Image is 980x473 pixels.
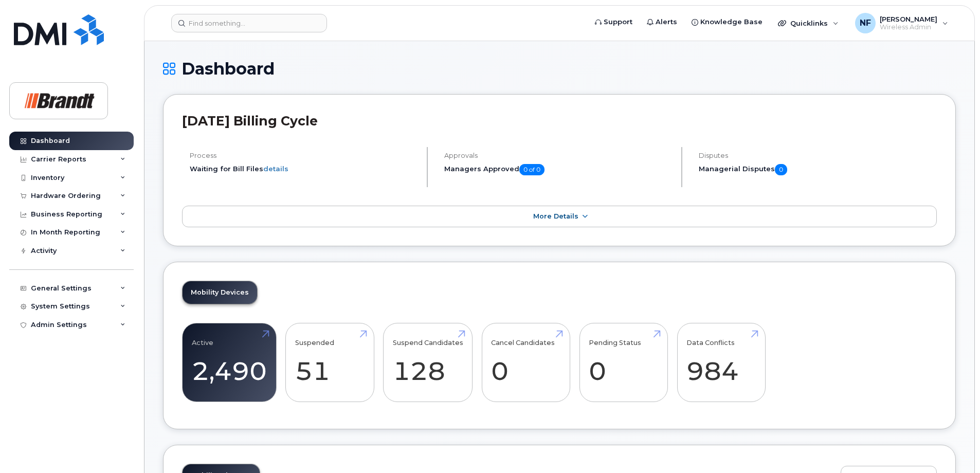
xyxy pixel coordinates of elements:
a: Mobility Devices [183,281,257,304]
h5: Managers Approved [444,164,673,175]
a: Suspended 51 [295,329,365,396]
a: Pending Status 0 [589,329,658,396]
h2: [DATE] Billing Cycle [182,113,937,129]
a: Data Conflicts 984 [686,329,756,396]
span: 0 [775,164,787,175]
a: Suspend Candidates 128 [393,329,463,396]
h4: Approvals [444,152,673,159]
h5: Managerial Disputes [699,164,937,175]
h4: Process [190,152,418,159]
a: Active 2,490 [192,329,267,396]
li: Waiting for Bill Files [190,164,418,174]
h1: Dashboard [163,60,956,78]
a: details [263,165,288,173]
a: Cancel Candidates 0 [491,329,560,396]
h4: Disputes [699,152,937,159]
span: 0 of 0 [519,164,545,175]
span: More Details [533,212,578,220]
